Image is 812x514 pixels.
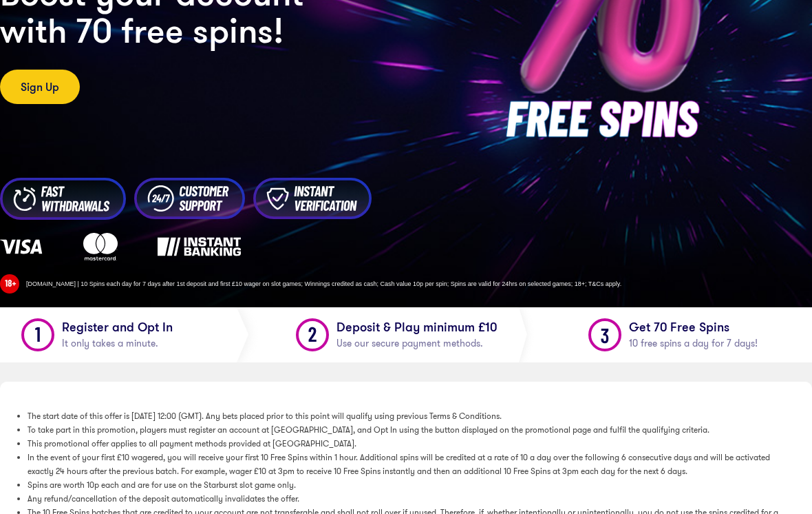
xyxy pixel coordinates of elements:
li: Any refund/cancellation of the deposit automatically invalidates the offer. [28,492,784,506]
div: [DOMAIN_NAME] | 10 Spins each day for 7 days after 1st deposit and first £10 wager on slot games;... [19,280,812,288]
img: Step 2 [295,318,330,351]
li: To take part in this promotion, players must register an account at [GEOGRAPHIC_DATA], and Opt In... [28,423,784,437]
img: Divider [517,307,538,362]
span: It only takes a minute. [62,335,158,351]
span: Use our secure payment methods. [336,335,483,351]
li: This promotional offer applies to all payment methods provided at [GEOGRAPHIC_DATA]. [28,437,784,451]
span: 10 free spins a day for 7 days! [629,335,758,351]
li: The start date of this offer is [DATE] 12:00 (GMT). Any bets placed prior to this point will qual... [28,409,784,423]
h1: Deposit & Play minimum £10 [330,318,517,351]
li: In the event of your first £10 wagered, you will receive your first 10 Free Spins within 1 hour. ... [28,451,784,478]
img: Step 1 [21,318,55,351]
li: Spins are worth 10p each and are for use on the Starburst slot game only. [28,478,784,492]
h1: Get 70 Free Spins [622,318,812,351]
img: Divider [235,307,264,362]
h1: Register and Opt In [55,318,235,351]
img: Step 3 [588,318,622,351]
